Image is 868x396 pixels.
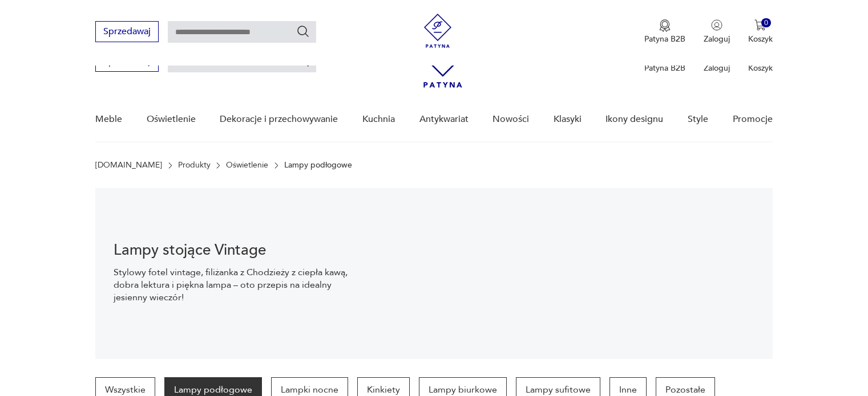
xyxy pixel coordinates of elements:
p: Lampy podłogowe [284,161,352,170]
a: Sprzedawaj [95,58,159,66]
a: Antykwariat [419,97,469,141]
a: Kuchnia [362,97,395,141]
a: Dekoracje i przechowywanie [220,97,338,141]
a: Ikona medaluPatyna B2B [644,19,685,44]
button: Zaloguj [704,19,730,44]
a: Style [688,97,708,141]
a: Meble [95,97,122,141]
img: 10e6338538aad63f941a4120ddb6aaec.jpg [366,188,773,359]
a: Klasyki [554,97,582,141]
button: 0Koszyk [748,19,773,44]
a: [DOMAIN_NAME] [95,161,162,170]
p: Patyna B2B [644,34,685,44]
p: Koszyk [748,34,773,44]
a: Produkty [178,161,211,170]
a: Ikony designu [605,97,663,141]
button: Szukaj [296,25,310,38]
p: Patyna B2B [644,63,685,74]
p: Zaloguj [704,63,730,74]
a: Nowości [492,97,529,141]
p: Koszyk [748,63,773,74]
p: Stylowy fotel vintage, filiżanka z Chodzieży z ciepła kawą, dobra lektura i piękna lampa – oto pr... [114,266,348,304]
button: Sprzedawaj [95,21,159,42]
img: Ikonka użytkownika [711,19,722,31]
img: Ikona medalu [659,19,671,32]
img: Ikona koszyka [754,19,766,31]
a: Sprzedawaj [95,28,159,36]
a: Oświetlenie [147,97,196,141]
p: Zaloguj [704,34,730,44]
a: Promocje [733,97,773,141]
a: Oświetlenie [226,161,268,170]
div: 0 [761,18,771,28]
h1: Lampy stojące Vintage [114,243,348,257]
button: Patyna B2B [644,19,685,44]
img: Patyna - sklep z meblami i dekoracjami vintage [421,14,455,48]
